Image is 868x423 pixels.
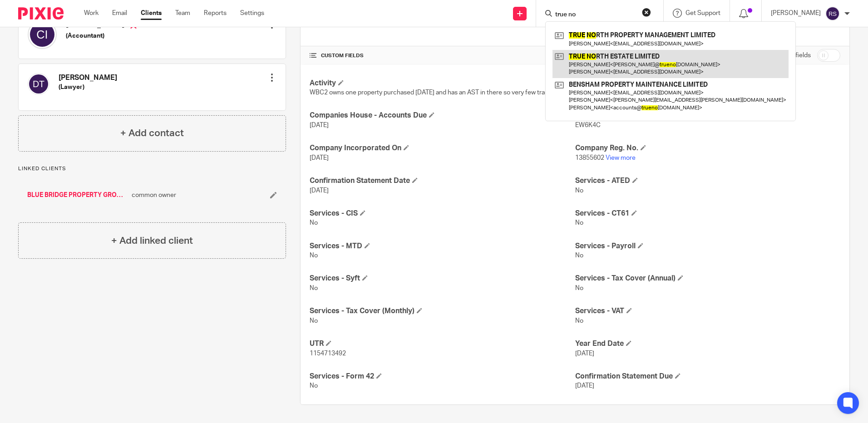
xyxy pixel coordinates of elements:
[575,306,840,316] h4: Services - VAT
[27,191,127,200] a: BLUE BRIDGE PROPERTY GROUP LTD
[575,176,840,186] h4: Services - ATED
[686,10,720,16] span: Get Support
[310,89,571,96] span: WBC2 owns one property purchased [DATE] and has an AST in there so very few transaction.
[28,20,57,49] img: svg%3E
[141,9,162,18] a: Clients
[575,241,840,251] h4: Services - Payroll
[120,126,184,140] h4: + Add contact
[310,339,575,349] h4: UTR
[310,383,318,389] span: No
[310,241,575,251] h4: Services - MTD
[575,220,583,226] span: No
[18,7,64,20] img: Pixie
[310,252,318,259] span: No
[18,165,286,172] p: Linked clients
[575,252,583,259] span: No
[310,372,575,381] h4: Services - Form 42
[825,6,840,21] img: svg%3E
[112,9,127,18] a: Email
[575,274,840,283] h4: Services - Tax Cover (Annual)
[575,209,840,218] h4: Services - CT61
[310,122,329,128] span: [DATE]
[59,83,117,92] h5: (Lawyer)
[310,187,329,194] span: [DATE]
[575,143,840,153] h4: Company Reg. No.
[84,9,99,18] a: Work
[310,306,575,316] h4: Services - Tax Cover (Monthly)
[575,350,594,357] span: [DATE]
[310,155,329,161] span: [DATE]
[111,234,193,248] h4: + Add linked client
[575,372,840,381] h4: Confirmation Statement Due
[66,31,138,40] h5: (Accountant)
[132,191,176,200] span: common owner
[771,9,821,18] p: [PERSON_NAME]
[175,9,190,18] a: Team
[310,111,575,120] h4: Companies House - Accounts Due
[554,11,636,19] input: Search
[310,176,575,186] h4: Confirmation Statement Date
[575,187,583,194] span: No
[310,52,575,59] h4: CUSTOM FIELDS
[575,318,583,324] span: No
[310,350,346,357] span: 1154713492
[310,285,318,291] span: No
[575,122,601,128] span: EW6K4C
[310,220,318,226] span: No
[310,274,575,283] h4: Services - Syft
[240,9,264,18] a: Settings
[310,143,575,153] h4: Company Incorporated On
[575,339,840,349] h4: Year End Date
[642,8,651,17] button: Clear
[575,155,604,161] span: 13855602
[310,318,318,324] span: No
[204,9,227,18] a: Reports
[310,79,575,88] h4: Activity
[606,155,636,161] a: View more
[310,209,575,218] h4: Services - CIS
[575,285,583,291] span: No
[59,73,117,83] h4: [PERSON_NAME]
[575,383,594,389] span: [DATE]
[28,73,49,95] img: svg%3E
